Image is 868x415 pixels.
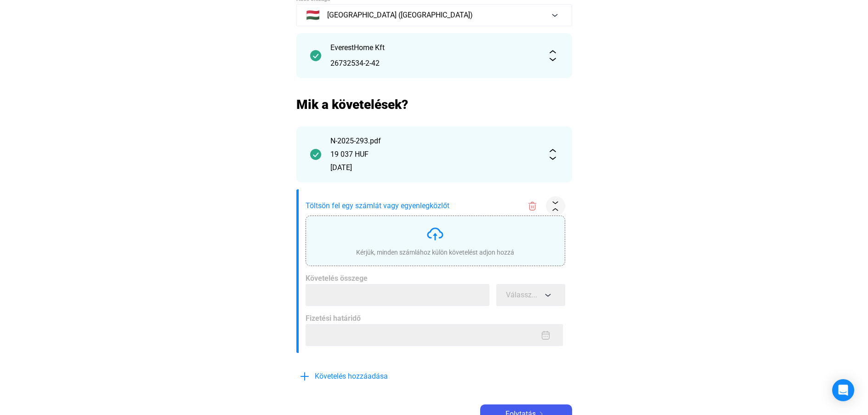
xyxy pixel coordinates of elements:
div: 19 037 HUF [330,149,538,160]
button: trash-red [523,196,542,216]
span: 🇭🇺 [306,10,320,21]
img: expand [547,149,558,160]
div: [DATE] [330,162,538,173]
h2: Mik a követelések? [296,97,572,113]
div: Open Intercom Messenger [832,379,854,401]
span: Válassz... [506,290,537,299]
button: collapse [546,196,565,216]
img: checkmark-darker-green-circle [310,50,321,61]
button: disabled-calendar [540,330,551,341]
img: collapse [550,201,560,211]
span: [GEOGRAPHIC_DATA] ([GEOGRAPHIC_DATA]) [327,10,473,21]
span: Követelés hozzáadása [315,371,388,382]
div: N-2025-293.pdf [330,136,538,147]
button: plus-blueKövetelés hozzáadása [296,367,434,386]
img: upload-cloud [426,225,444,243]
span: Fizetési határidő [306,314,361,323]
img: checkmark-darker-green-circle [310,149,321,160]
span: Követelés összege [306,274,368,283]
div: Kérjük, minden számlához külön követelést adjon hozzá [356,248,514,257]
img: plus-blue [299,371,310,382]
img: disabled-calendar [541,330,550,340]
img: expand [547,50,558,61]
img: trash-red [528,201,537,211]
button: 🇭🇺[GEOGRAPHIC_DATA] ([GEOGRAPHIC_DATA]) [296,4,572,26]
button: Válassz... [496,284,565,306]
div: 26732534-2-42 [330,58,538,69]
span: Töltsön fel egy számlát vagy egyenlegközlőt [306,200,519,211]
div: EverestHome Kft [330,42,538,53]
